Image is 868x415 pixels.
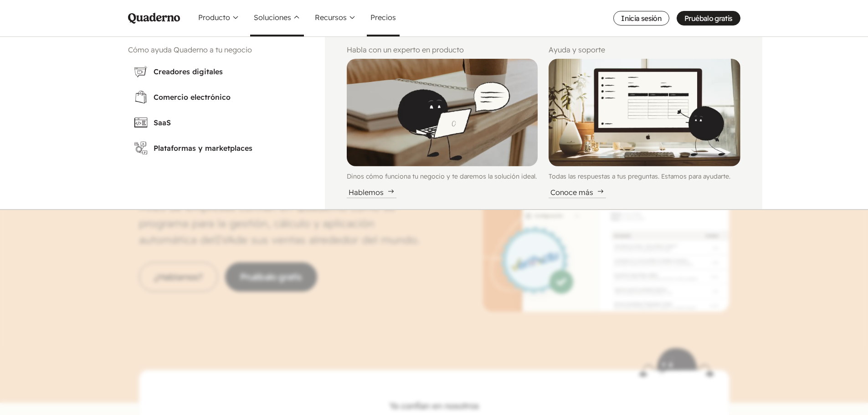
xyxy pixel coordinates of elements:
[347,172,538,181] p: Dinos cómo funciona tu negocio y te daremos la solución ideal.
[347,59,538,166] img: Illustration of Qoodle reading from a laptop
[677,11,740,26] a: Pruébalo gratis
[549,187,606,198] div: Conoce más
[128,44,303,55] h2: Cómo ayuda Quaderno a tu negocio
[549,44,740,55] h2: Ayuda y soporte
[128,59,303,84] a: Creadores digitales
[154,92,298,102] h3: Comercio electrónico
[128,84,303,110] a: Comercio electrónico
[154,143,298,154] h3: Plataformas y marketplaces
[613,11,669,26] a: Inicia sesión
[128,110,303,135] a: SaaS
[154,118,171,127] abbr: Software as a Service
[347,59,538,198] a: Illustration of Qoodle reading from a laptopDinos cómo funciona tu negocio y te daremos la soluci...
[549,172,740,181] p: Todas las respuestas a tus preguntas. Estamos para ayudarte.
[347,187,396,198] div: Hablemos
[549,59,740,166] img: Illustration of Qoodle displaying an interface on a computer
[154,66,298,77] h3: Creadores digitales
[347,44,538,55] h2: Habla con un experto en producto
[549,59,740,198] a: Illustration of Qoodle displaying an interface on a computerTodas las respuestas a tus preguntas....
[128,135,303,161] a: Plataformas y marketplaces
